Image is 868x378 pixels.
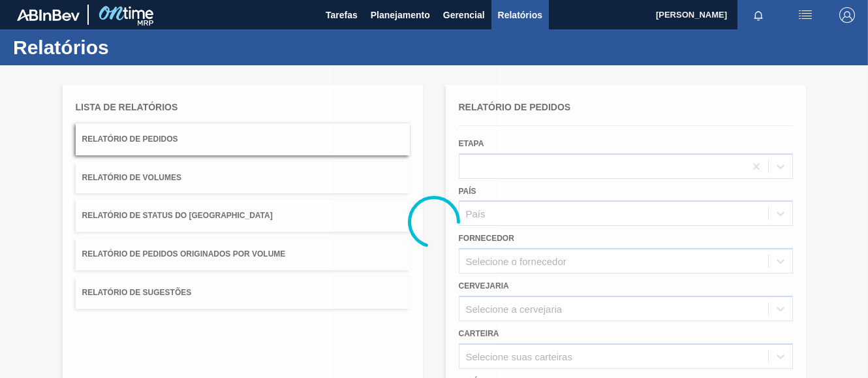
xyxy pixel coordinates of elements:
[839,7,855,23] img: Logout
[498,7,542,23] span: Relatórios
[737,6,779,24] button: Notificações
[17,9,80,21] img: TNhmsLtSVTkK8tSr43FrP2fwEKptu5GPRR3wAAAABJRU5ErkJggg==
[13,40,245,55] h1: Relatórios
[326,7,358,23] span: Tarefas
[798,7,813,23] img: userActions
[371,7,430,23] span: Planejamento
[443,7,485,23] span: Gerencial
